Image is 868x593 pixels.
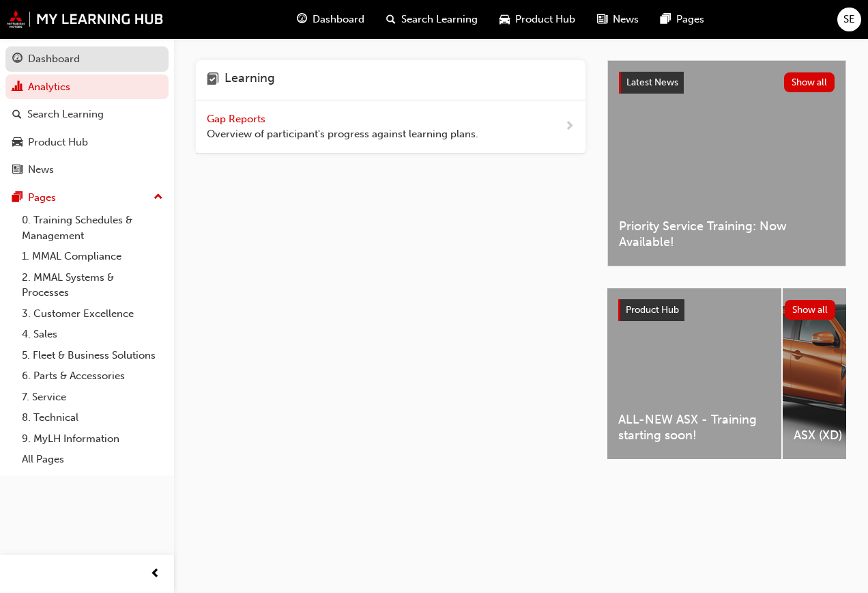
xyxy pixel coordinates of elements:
span: Product Hub [626,304,679,316]
span: learning-icon [207,71,219,89]
span: Gap Reports [207,113,268,125]
a: 5. Fleet & Business Solutions [16,345,169,366]
a: Search Learning [5,102,169,127]
button: SE [837,8,861,31]
span: car-icon [12,137,23,149]
a: 7. Service [16,387,169,408]
span: search-icon [12,109,22,121]
div: Product Hub [28,135,88,150]
div: Dashboard [28,51,80,67]
a: guage-iconDashboard [286,5,375,33]
span: pages-icon [661,11,671,28]
a: search-iconSearch Learning [375,5,489,33]
span: Search Learning [401,12,478,27]
a: 3. Customer Excellence [16,303,169,325]
a: Dashboard [5,46,169,72]
button: Show all [785,300,836,320]
div: News [28,162,54,178]
a: Latest NewsShow allPriority Service Training: Now Available! [607,60,846,266]
span: next-icon [564,118,575,135]
span: Product Hub [515,12,575,27]
a: ALL-NEW ASX - Training starting soon! [607,288,781,459]
a: car-iconProduct Hub [489,5,586,33]
span: car-icon [500,11,510,28]
h4: Learning [225,71,275,89]
a: 6. Parts & Accessories [16,366,169,387]
a: Product HubShow all [618,299,835,321]
div: Search Learning [27,107,104,122]
span: search-icon [386,11,396,28]
span: Priority Service Training: Now Available! [619,219,835,249]
span: Dashboard [313,12,364,27]
span: up-icon [154,189,163,206]
span: News [613,12,639,27]
span: prev-icon [150,566,160,583]
a: Latest NewsShow all [619,72,835,94]
span: Pages [676,12,704,27]
a: 0. Training Schedules & Management [16,210,169,246]
a: Product Hub [5,130,169,155]
span: Overview of participant's progress against learning plans. [207,126,478,142]
span: news-icon [12,164,23,176]
a: 1. MMAL Compliance [16,246,169,267]
button: Pages [5,185,169,210]
span: news-icon [597,11,607,28]
a: news-iconNews [586,5,650,33]
a: All Pages [16,449,169,470]
a: Analytics [5,74,169,100]
span: pages-icon [12,192,23,204]
span: guage-icon [12,53,23,66]
div: Pages [28,190,56,206]
button: DashboardAnalyticsSearch LearningProduct HubNews [5,44,169,185]
span: guage-icon [297,11,307,28]
a: 9. MyLH Information [16,428,169,450]
span: ALL-NEW ASX - Training starting soon! [618,412,770,443]
a: Gap Reports Overview of participant's progress against learning plans.next-icon [196,100,585,154]
a: News [5,157,169,182]
span: SE [843,12,855,27]
a: 2. MMAL Systems & Processes [16,267,169,303]
a: pages-iconPages [650,5,715,33]
span: chart-icon [12,81,23,94]
button: Show all [784,72,835,92]
span: Latest News [626,77,678,88]
img: mmal [7,10,164,28]
a: 4. Sales [16,324,169,345]
a: 8. Technical [16,407,169,428]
